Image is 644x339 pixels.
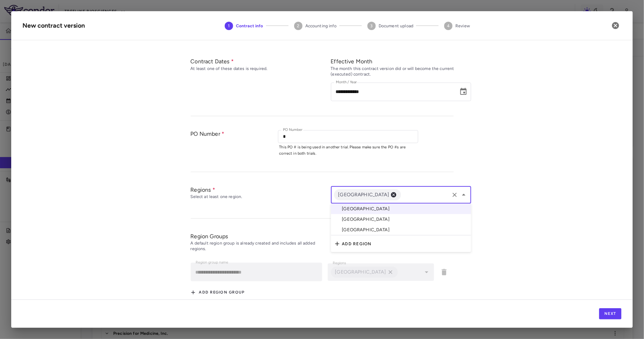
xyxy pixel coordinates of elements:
[336,79,357,85] label: Month / Year
[191,66,331,72] div: At least one of these dates is required.
[279,144,418,157] div: This PO # is being used in another trial. Please make sure the PO #s are correct in both trials.
[331,214,471,225] li: [GEOGRAPHIC_DATA]
[191,287,245,298] button: Add Region Group
[456,85,470,99] button: Choose date, selected date is Feb 27, 2025
[333,260,346,266] label: Regions
[459,190,469,200] button: Close
[191,130,278,165] div: PO Number
[228,23,230,28] text: 1
[334,189,401,200] div: [GEOGRAPHIC_DATA]
[599,308,622,319] button: Next
[450,190,460,200] button: Clear
[331,58,471,65] div: Effective Month
[191,58,331,65] div: Contract Dates
[334,191,394,199] span: [GEOGRAPHIC_DATA]
[331,204,471,214] li: [GEOGRAPHIC_DATA]
[219,13,269,38] button: Contract info
[342,241,372,247] span: Add Region
[283,127,303,133] label: PO Number
[331,225,471,235] li: [GEOGRAPHIC_DATA]
[331,66,471,77] div: The month this contract version did or will become the current (executed) contract.
[196,260,228,266] label: Region group name
[22,21,85,30] div: New contract version
[191,233,454,240] div: Region Groups
[191,194,331,200] div: Select at least one region.
[191,186,331,193] div: Regions
[191,241,331,252] div: A default region group is already created and includes all added regions.
[236,23,263,29] span: Contract info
